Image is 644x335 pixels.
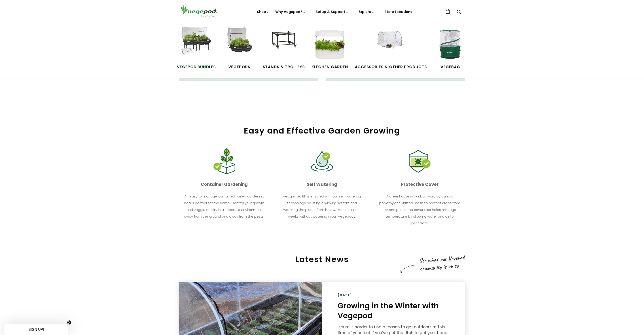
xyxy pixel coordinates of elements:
[4,324,68,335] div: SIGN UP!Close teaser
[183,193,266,220] p: An easy to manage contained raised gardening bed is perfect for the home. Control your growth and...
[338,293,352,298] time: [DATE]
[434,64,467,70] span: VegeBag
[222,27,256,61] img: Raised Garden Kits
[180,27,213,61] img: Vegepod Bundles
[434,27,467,70] a: VegeBag
[179,126,465,136] h2: Easy and Effective Garden Growing
[222,27,256,70] a: Vegepods
[277,180,367,189] p: Self Watering
[67,320,72,325] button: Close teaser
[384,9,412,14] a: Store Locations
[28,328,44,331] span: SIGN UP!
[177,64,216,70] span: Vegepod Bundles
[316,9,349,14] a: Setup & Support
[281,193,363,220] p: Veggie health is ensured with our self-watering technology by using a wicking system and watering...
[374,27,408,61] img: Accessories & Other Products
[457,10,461,15] a: Search
[179,180,269,189] p: Container Gardening
[177,27,216,70] a: Vegepod Bundles
[311,64,348,70] span: Kitchen Garden
[257,9,269,27] a: Shop
[355,27,427,70] a: Accessories & Other Products
[375,180,465,189] p: Protective Cover
[222,64,256,70] span: Vegepods
[355,64,427,70] span: Accessories & Other Products
[313,27,347,61] img: Kitchen Garden
[275,9,306,14] a: Why Vegepod?
[434,27,467,61] img: VegeBag
[179,4,219,17] img: Vegepod
[378,193,461,227] p: A greenhouse in our backyard by using a polyethylene knitted mesh to protect crops from UV and pe...
[338,300,439,321] a: Growing in the Winter with Vegepod
[311,27,348,70] a: Kitchen Garden
[263,64,305,70] span: Stands & Trolleys
[267,27,301,61] img: Stands & Trolleys
[263,27,305,70] a: Stands & Trolleys
[179,254,465,264] h2: Latest News
[358,9,375,14] a: Explore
